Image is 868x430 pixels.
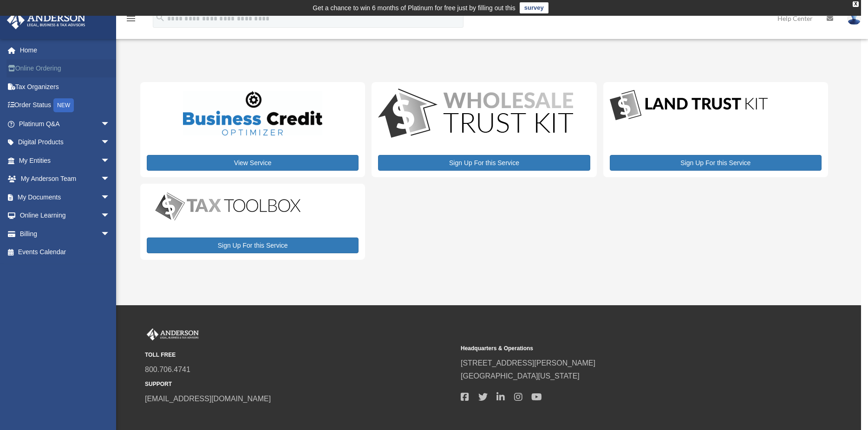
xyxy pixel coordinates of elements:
a: Sign Up For this Service [378,155,590,171]
span: arrow_drop_down [101,133,119,152]
a: menu [125,16,137,24]
a: Billingarrow_drop_down [7,225,124,243]
a: View Service [147,155,359,171]
a: Sign Up For this Service [610,155,822,171]
a: Platinum Q&Aarrow_drop_down [7,115,124,133]
a: My Anderson Teamarrow_drop_down [7,170,124,188]
a: [EMAIL_ADDRESS][DOMAIN_NAME] [145,395,271,403]
span: arrow_drop_down [101,170,119,189]
a: Order StatusNEW [7,96,124,115]
img: LandTrust_lgo-1.jpg [610,89,768,122]
small: SUPPORT [145,379,454,389]
a: survey [520,2,548,13]
a: My Entitiesarrow_drop_down [7,151,124,170]
a: Tax Organizers [7,77,124,96]
small: Headquarters & Operations [461,344,770,353]
div: close [853,1,859,7]
a: [STREET_ADDRESS][PERSON_NAME] [461,359,595,367]
img: taxtoolbox_new-1.webp [147,190,309,223]
a: Home [7,41,124,59]
i: menu [125,13,137,24]
div: Get a chance to win 6 months of Platinum for free just by filling out this [313,2,516,13]
img: WS-Trust-Kit-lgo-1.jpg [378,89,573,140]
a: Digital Productsarrow_drop_down [7,133,119,152]
img: Anderson Advisors Platinum Portal [4,11,88,29]
a: [GEOGRAPHIC_DATA][US_STATE] [461,372,580,380]
img: Anderson Advisors Platinum Portal [145,328,201,340]
span: arrow_drop_down [101,225,119,244]
a: Online Learningarrow_drop_down [7,206,124,225]
div: NEW [53,98,74,112]
i: search [155,13,165,23]
a: My Documentsarrow_drop_down [7,188,124,206]
a: Events Calendar [7,243,124,262]
a: 800.706.4741 [145,366,190,373]
span: arrow_drop_down [101,151,119,170]
img: User Pic [847,12,861,25]
a: Online Ordering [7,59,124,78]
span: arrow_drop_down [101,115,119,134]
span: arrow_drop_down [101,188,119,207]
small: TOLL FREE [145,350,454,360]
span: arrow_drop_down [101,206,119,225]
a: Sign Up For this Service [147,237,359,253]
